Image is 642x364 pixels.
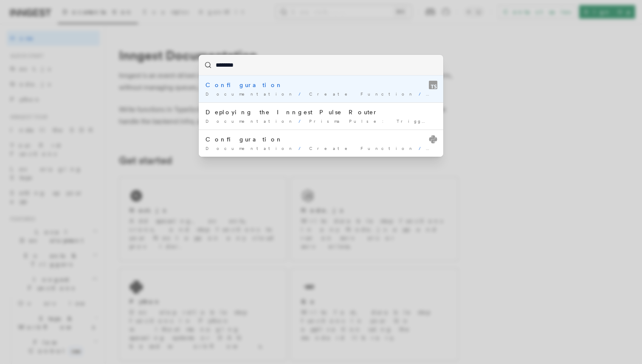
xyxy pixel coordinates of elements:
[298,91,306,96] span: /
[206,81,436,89] div: Configuration
[206,119,295,124] span: Documentation
[206,135,436,144] div: Configuration
[298,146,306,151] span: /
[298,119,306,124] span: /
[419,146,426,151] span: /
[309,146,415,151] span: Create Function
[309,91,415,96] span: Create Function
[206,108,436,116] div: Deploying the Inngest Pulse Router
[206,91,295,96] span: Documentation
[206,146,295,151] span: Documentation
[419,91,426,96] span: /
